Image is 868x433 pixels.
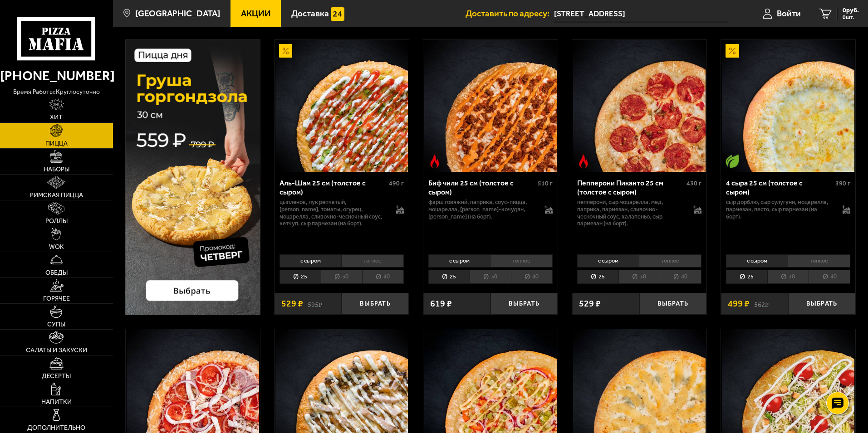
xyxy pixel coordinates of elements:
[45,141,68,147] span: Пицца
[767,270,809,284] li: 30
[342,293,409,315] button: Выбрать
[281,299,303,308] span: 529 ₽
[428,154,441,168] img: Острое блюдо
[809,270,850,284] li: 40
[47,321,65,328] span: Супы
[308,299,322,308] s: 595 ₽
[687,180,701,187] span: 430 г
[331,7,344,21] img: 15daf4d41897b9f0e9f617042186c801.svg
[639,254,701,267] li: тонкое
[280,270,321,284] li: 25
[428,270,470,284] li: 25
[726,270,767,284] li: 25
[726,254,788,267] li: с сыром
[577,179,684,196] div: Пепперони Пиканто 25 см (толстое с сыром)
[241,9,271,18] span: Акции
[41,399,72,405] span: Напитки
[728,299,750,308] span: 499 ₽
[726,44,739,58] img: Акционный
[726,179,833,196] div: 4 сыра 25 см (толстое с сыром)
[577,270,618,284] li: 25
[428,199,535,220] p: фарш говяжий, паприка, соус-пицца, моцарелла, [PERSON_NAME]-кочудян, [PERSON_NAME] (на борт).
[30,192,83,199] span: Римская пицца
[639,293,706,315] button: Выбрать
[45,270,68,276] span: Обеды
[428,254,490,267] li: с сыром
[26,347,87,354] span: Салаты и закуски
[280,254,342,267] li: с сыром
[726,154,739,168] img: Вегетарианское блюдо
[430,299,452,308] span: 619 ₽
[490,254,553,267] li: тонкое
[511,270,553,284] li: 40
[291,9,329,18] span: Доставка
[362,270,404,284] li: 40
[777,9,801,18] span: Войти
[321,270,362,284] li: 30
[50,114,63,121] span: Хит
[577,254,639,267] li: с сыром
[788,254,850,267] li: тонкое
[27,425,85,431] span: Дополнительно
[275,40,409,172] a: АкционныйАль-Шам 25 см (толстое с сыром)
[579,299,601,308] span: 529 ₽
[618,270,660,284] li: 30
[424,40,557,172] img: Биф чили 25 см (толстое с сыром)
[843,15,859,20] span: 0 шт.
[42,373,71,379] span: Десерты
[423,40,558,172] a: Острое блюдоБиф чили 25 см (толстое с сыром)
[722,40,854,172] img: 4 сыра 25 см (толстое с сыром)
[835,180,850,187] span: 390 г
[280,179,387,196] div: Аль-Шам 25 см (толстое с сыром)
[428,179,535,196] div: Биф чили 25 см (толстое с сыром)
[538,180,553,187] span: 510 г
[572,40,706,172] a: Острое блюдоПепперони Пиканто 25 см (толстое с сыром)
[45,218,68,224] span: Роллы
[721,40,855,172] a: АкционныйВегетарианское блюдо4 сыра 25 см (толстое с сыром)
[660,270,701,284] li: 40
[470,270,511,284] li: 30
[44,166,69,173] span: Наборы
[726,199,833,220] p: сыр дорблю, сыр сулугуни, моцарелла, пармезан, песто, сыр пармезан (на борт).
[577,199,684,228] p: пепперони, сыр Моцарелла, мед, паприка, пармезан, сливочно-чесночный соус, халапеньо, сыр пармеза...
[275,40,408,172] img: Аль-Шам 25 см (толстое с сыром)
[490,293,558,315] button: Выбрать
[554,5,728,22] input: Ваш адрес доставки
[280,199,387,228] p: цыпленок, лук репчатый, [PERSON_NAME], томаты, огурец, моцарелла, сливочно-чесночный соус, кетчуп...
[573,40,706,172] img: Пепперони Пиканто 25 см (толстое с сыром)
[279,44,293,58] img: Акционный
[577,154,590,168] img: Острое блюдо
[466,9,554,18] span: Доставить по адресу:
[788,293,855,315] button: Выбрать
[754,299,769,308] s: 562 ₽
[843,7,859,14] span: 0 руб.
[389,180,404,187] span: 490 г
[135,9,220,18] span: [GEOGRAPHIC_DATA]
[43,296,70,302] span: Горячее
[49,244,64,250] span: WOK
[341,254,404,267] li: тонкое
